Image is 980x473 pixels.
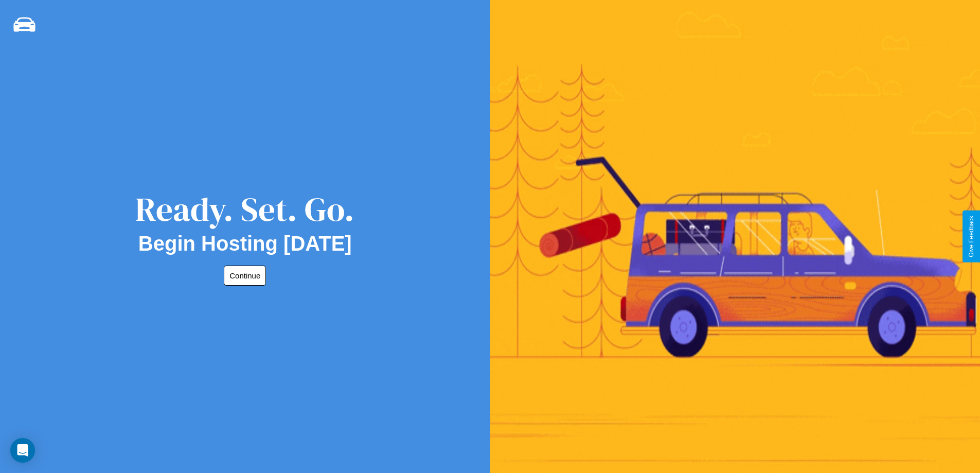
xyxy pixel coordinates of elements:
div: Ready. Set. Go. [135,186,354,232]
button: Continue [224,266,266,286]
h2: Begin Hosting [DATE] [138,232,352,255]
div: Give Feedback [968,216,975,257]
div: Open Intercom Messenger [10,438,35,463]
